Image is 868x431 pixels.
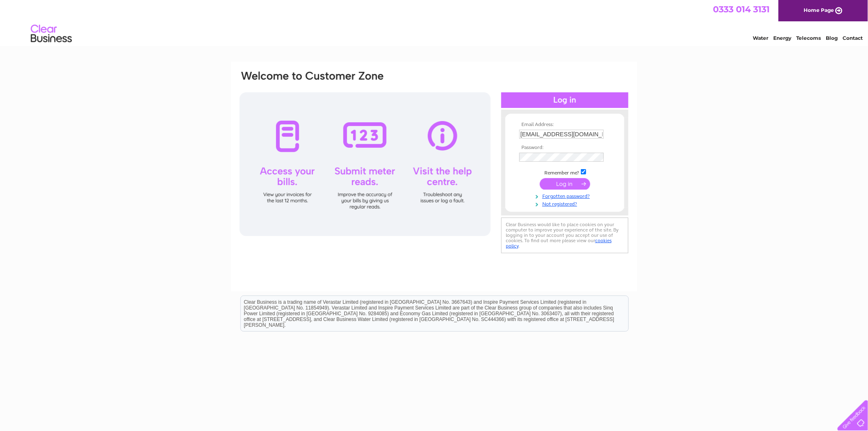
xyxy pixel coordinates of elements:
a: Blog [826,35,838,41]
input: Submit [540,178,590,190]
th: Password: [517,145,612,151]
a: Contact [843,35,863,41]
a: Forgotten password? [519,192,612,199]
a: Energy [774,35,792,41]
a: Not registered? [519,199,612,207]
div: Clear Business would like to place cookies on your computer to improve your experience of the sit... [501,218,628,253]
td: Remember me? [517,168,612,176]
a: 0333 014 3131 [713,4,770,14]
a: Water [753,35,769,41]
img: logo.png [30,21,72,46]
a: cookies policy [506,238,612,249]
a: Telecoms [797,35,821,41]
th: Email Address: [517,122,612,128]
div: Clear Business is a trading name of Verastar Limited (registered in [GEOGRAPHIC_DATA] No. 3667643... [241,5,628,40]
